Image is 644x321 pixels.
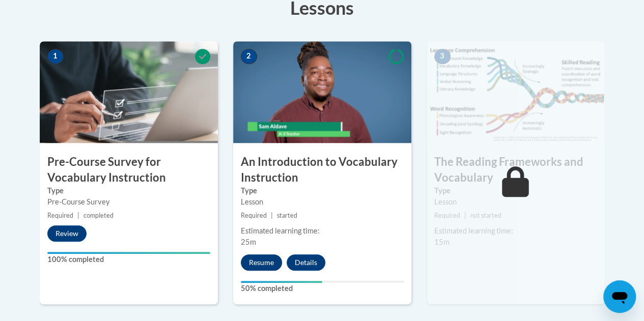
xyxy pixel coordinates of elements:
[470,212,501,219] span: not started
[277,212,297,219] span: started
[241,185,404,196] label: Type
[434,185,597,196] label: Type
[434,225,597,237] div: Estimated learning time:
[434,212,460,219] span: Required
[427,154,605,186] h3: The Reading Frameworks and Vocabulary
[241,212,267,219] span: Required
[83,212,114,219] span: completed
[77,212,79,219] span: |
[464,212,466,219] span: |
[427,41,605,143] img: Course Image
[47,185,210,196] label: Type
[47,196,210,208] div: Pre-Course Survey
[241,49,257,64] span: 2
[241,283,404,294] label: 50% completed
[241,225,404,237] div: Estimated learning time:
[47,212,73,219] span: Required
[434,238,450,246] span: 15m
[271,212,273,219] span: |
[47,252,210,254] div: Your progress
[603,280,636,313] iframe: Button to launch messaging window
[241,281,322,283] div: Your progress
[233,154,411,186] h3: An Introduction to Vocabulary Instruction
[287,254,325,271] button: Details
[241,254,282,271] button: Resume
[47,49,64,64] span: 1
[434,196,597,208] div: Lesson
[233,41,411,143] img: Course Image
[434,49,451,64] span: 3
[47,225,87,242] button: Review
[40,41,218,143] img: Course Image
[241,196,404,208] div: Lesson
[47,254,210,265] label: 100% completed
[241,238,256,246] span: 25m
[40,154,218,186] h3: Pre-Course Survey for Vocabulary Instruction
